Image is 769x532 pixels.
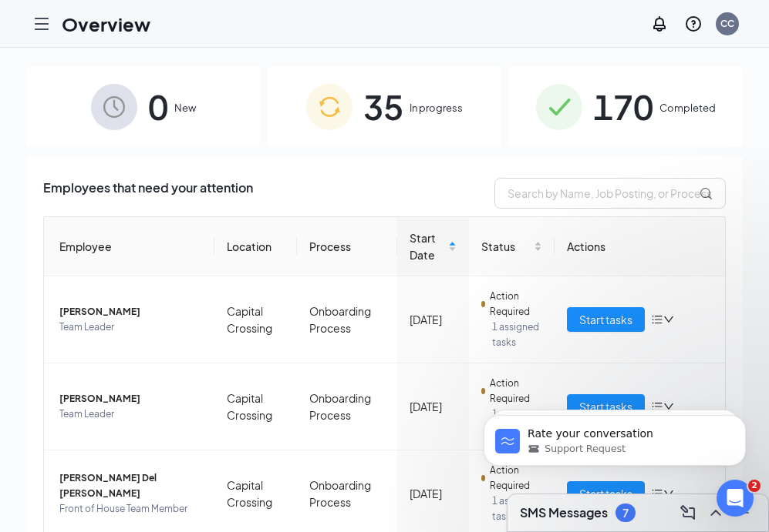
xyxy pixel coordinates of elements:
[748,480,761,492] span: 2
[676,500,700,525] button: ComposeMessage
[59,320,202,335] span: Team Leader
[684,15,703,33] svg: QuestionInfo
[490,289,542,320] span: Action Required
[703,500,728,525] button: ChevronUp
[659,100,716,115] span: Completed
[44,217,214,276] th: Employee
[481,238,531,255] span: Status
[494,178,726,209] input: Search by Name, Job Posting, or Process
[297,217,397,276] th: Process
[214,276,297,363] td: Capital Crossing
[520,504,608,521] h3: SMS Messages
[492,494,543,524] span: 1 assigned tasks
[469,217,555,276] th: Status
[62,11,150,37] h1: Overview
[32,15,51,33] svg: Hamburger
[297,276,397,363] td: Onboarding Process
[717,480,754,517] iframe: Intercom live chat
[43,178,253,209] span: Employees that need your attention
[651,313,663,326] span: bars
[59,470,202,501] span: [PERSON_NAME] Del [PERSON_NAME]
[663,314,674,325] span: down
[410,485,456,502] div: [DATE]
[59,391,202,407] span: [PERSON_NAME]
[410,100,463,115] span: In progress
[214,363,297,450] td: Capital Crossing
[650,15,669,33] svg: Notifications
[410,229,444,263] span: Start Date
[214,217,297,276] th: Location
[297,363,397,450] td: Onboarding Process
[363,80,403,133] span: 35
[490,376,542,407] span: Action Required
[492,320,543,350] span: 1 assigned tasks
[59,304,202,320] span: [PERSON_NAME]
[59,501,202,517] span: Front of House Team Member
[460,383,769,490] iframe: Intercom notifications message
[410,311,456,328] div: [DATE]
[679,504,697,522] svg: ComposeMessage
[622,507,629,520] div: 7
[707,504,725,522] svg: ChevronUp
[555,217,725,276] th: Actions
[593,80,653,133] span: 170
[148,80,168,133] span: 0
[567,307,645,332] button: Start tasks
[174,100,196,115] span: New
[59,407,202,422] span: Team Leader
[579,311,632,328] span: Start tasks
[410,398,456,415] div: [DATE]
[720,17,734,30] div: CC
